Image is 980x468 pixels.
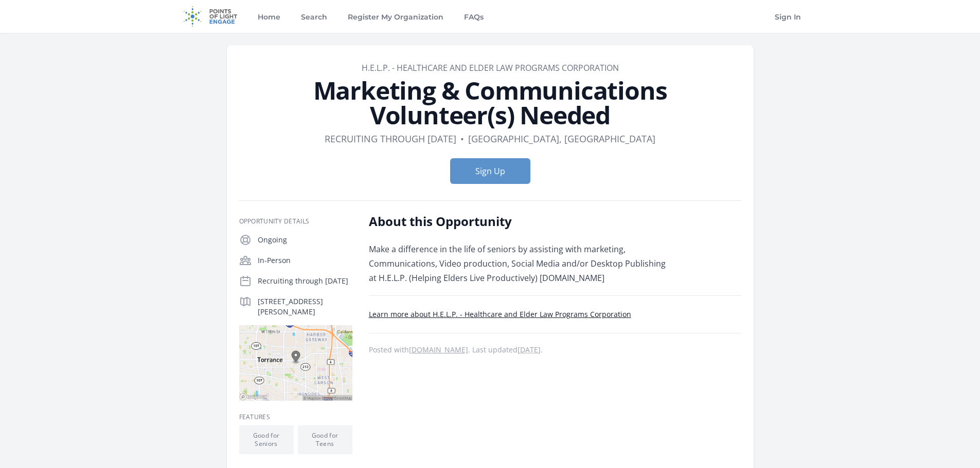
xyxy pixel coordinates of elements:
li: Good for Seniors [239,425,294,454]
p: Posted with . Last updated . [369,346,741,354]
img: Map [239,325,352,401]
h1: Marketing & Communications Volunteer(s) Needed [239,78,741,127]
button: Sign Up [450,158,530,184]
a: Learn more about H.E.L.P. - Healthcare and Elder Law Programs Corporation [369,309,631,319]
a: [DOMAIN_NAME] [409,345,468,354]
li: Good for Teens [298,425,352,454]
div: • [460,132,464,146]
h3: Opportunity Details [239,217,352,226]
p: Ongoing [258,235,352,245]
dd: [GEOGRAPHIC_DATA], [GEOGRAPHIC_DATA] [468,132,655,146]
h3: Features [239,413,352,421]
h2: About this Opportunity [369,213,670,230]
p: Recruiting through [DATE] [258,276,352,286]
abbr: Thu, Sep 11, 2025 11:25 AM [518,345,541,354]
p: [STREET_ADDRESS][PERSON_NAME] [258,296,352,317]
p: Make a difference in the life of seniors by assisting with marketing, Communications, Video produ... [369,242,670,285]
p: In-Person [258,255,352,266]
dd: Recruiting through [DATE] [325,132,456,146]
a: H.E.L.P. - Healthcare and Elder Law Programs Corporation [362,62,619,73]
